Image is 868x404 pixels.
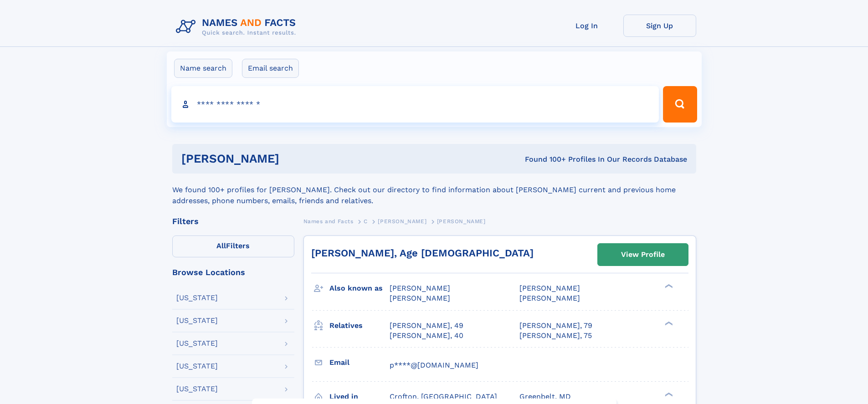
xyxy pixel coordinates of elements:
[550,15,623,37] a: Log In
[176,294,218,302] div: [US_STATE]
[364,215,368,227] a: C
[663,320,673,326] div: ❯
[519,294,580,302] span: [PERSON_NAME]
[181,153,402,164] h1: [PERSON_NAME]
[519,284,580,292] span: [PERSON_NAME]
[663,391,673,397] div: ❯
[390,331,463,341] a: [PERSON_NAME], 40
[176,385,218,393] div: [US_STATE]
[390,392,497,401] span: Crofton, [GEOGRAPHIC_DATA]
[171,86,659,123] input: search input
[174,59,232,78] label: Name search
[437,218,486,225] span: [PERSON_NAME]
[390,321,463,331] a: [PERSON_NAME], 49
[176,340,218,347] div: [US_STATE]
[216,241,226,250] span: All
[663,86,697,123] button: Search Button
[172,268,294,276] div: Browse Locations
[172,217,294,225] div: Filters
[390,294,450,302] span: [PERSON_NAME]
[311,247,534,259] a: [PERSON_NAME], Age [DEMOGRAPHIC_DATA]
[364,218,368,225] span: C
[329,355,390,370] h3: Email
[390,284,450,292] span: [PERSON_NAME]
[242,59,299,78] label: Email search
[519,321,592,331] a: [PERSON_NAME], 79
[519,331,592,341] a: [PERSON_NAME], 75
[176,363,218,370] div: [US_STATE]
[598,244,688,266] a: View Profile
[402,154,687,164] div: Found 100+ Profiles In Our Records Database
[621,244,665,265] div: View Profile
[623,15,696,37] a: Sign Up
[172,174,696,206] div: We found 100+ profiles for [PERSON_NAME]. Check out our directory to find information about [PERS...
[176,317,218,324] div: [US_STATE]
[303,215,354,227] a: Names and Facts
[329,281,390,296] h3: Also known as
[172,235,294,257] label: Filters
[329,318,390,333] h3: Relatives
[663,283,673,289] div: ❯
[172,15,303,39] img: Logo Names and Facts
[378,215,426,227] a: [PERSON_NAME]
[519,392,571,401] span: Greenbelt, MD
[378,218,426,225] span: [PERSON_NAME]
